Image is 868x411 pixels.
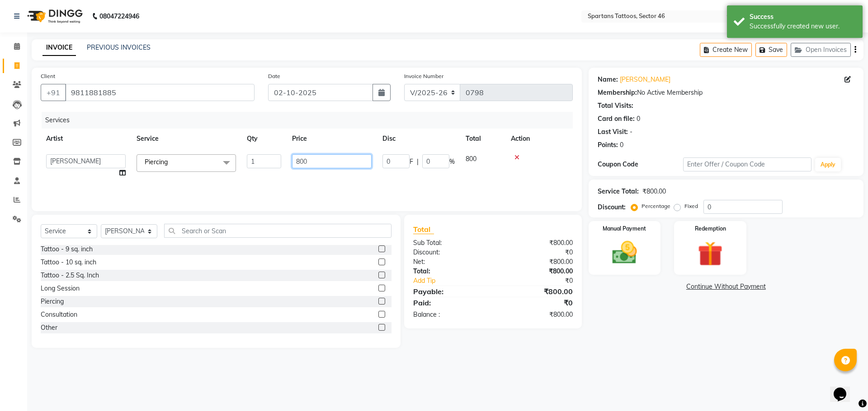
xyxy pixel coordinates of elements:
[65,84,255,101] input: Search by Name/Mobile/Email/Code
[41,310,77,319] div: Consultation
[750,22,856,31] div: Successfully created new user.
[41,323,57,332] div: Other
[449,157,455,166] span: %
[493,257,579,267] div: ₹800.00
[41,297,64,306] div: Piercing
[598,101,633,111] div: Total Visits:
[493,286,579,297] div: ₹800.00
[406,248,493,257] div: Discount:
[41,284,80,293] div: Long Session
[466,155,476,163] span: 800
[598,88,637,97] div: Membership:
[598,160,683,169] div: Coupon Code
[145,158,168,166] span: Piercing
[590,282,862,291] a: Continue Without Payment
[598,127,628,137] div: Last Visit:
[598,203,626,212] div: Discount:
[406,238,493,248] div: Sub Total:
[131,129,241,149] th: Service
[406,297,493,308] div: Paid:
[695,225,726,233] label: Redemption
[684,202,698,210] label: Fixed
[406,257,493,267] div: Net:
[41,271,99,280] div: Tattoo - 2.5 Sq. Inch
[87,43,151,51] a: PREVIOUS INVOICES
[41,84,66,101] button: +91
[598,114,635,124] div: Card on file:
[168,158,172,166] a: x
[493,310,579,319] div: ₹800.00
[630,127,632,137] div: -
[598,75,618,84] div: Name:
[406,286,493,297] div: Payable:
[41,129,131,149] th: Artist
[604,238,645,267] img: _cash.svg
[830,375,859,402] iframe: chat widget
[268,72,280,80] label: Date
[815,158,841,171] button: Apply
[598,187,639,196] div: Service Total:
[598,88,854,97] div: No Active Membership
[417,157,419,166] span: |
[620,140,623,150] div: 0
[406,310,493,319] div: Balance :
[700,43,752,57] button: Create New
[23,4,85,29] img: logo
[406,276,507,286] a: Add Tip
[493,297,579,308] div: ₹0
[41,72,55,80] label: Client
[598,140,618,150] div: Points:
[404,72,443,80] label: Invoice Number
[406,267,493,276] div: Total:
[287,129,377,149] th: Price
[642,187,666,196] div: ₹800.00
[493,238,579,248] div: ₹800.00
[603,225,646,233] label: Manual Payment
[41,258,96,267] div: Tattoo - 10 sq. inch
[42,112,580,129] div: Services
[377,129,460,149] th: Disc
[460,129,505,149] th: Total
[241,129,287,149] th: Qty
[507,276,579,286] div: ₹0
[42,40,76,56] a: INVOICE
[642,202,670,210] label: Percentage
[41,245,93,254] div: Tattoo - 9 sq. inch
[413,225,434,234] span: Total
[620,75,670,84] a: [PERSON_NAME]
[637,114,640,124] div: 0
[505,129,573,149] th: Action
[683,157,811,171] input: Enter Offer / Coupon Code
[690,238,731,269] img: _gift.svg
[791,43,851,57] button: Open Invoices
[410,157,413,166] span: F
[493,267,579,276] div: ₹800.00
[750,12,856,22] div: Success
[755,43,787,57] button: Save
[99,4,139,29] b: 08047224946
[164,224,392,238] input: Search or Scan
[493,248,579,257] div: ₹0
